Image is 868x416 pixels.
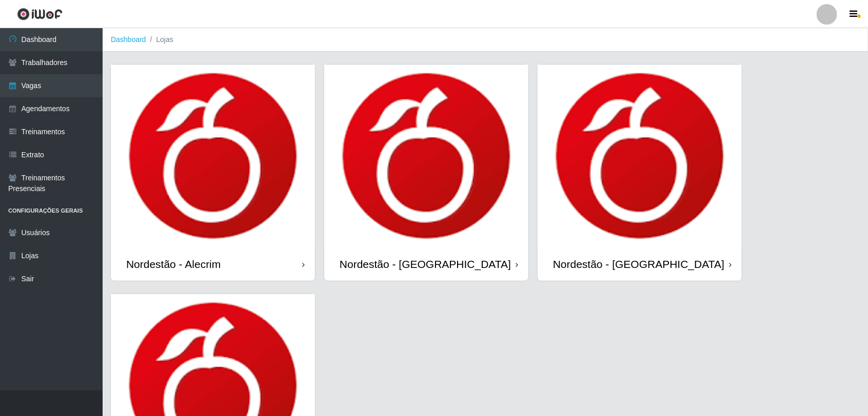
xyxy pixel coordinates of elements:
a: Nordestão - [GEOGRAPHIC_DATA] [538,65,742,281]
img: cardImg [111,65,315,247]
li: Lojas [146,34,173,45]
div: Nordestão - [GEOGRAPHIC_DATA] [553,258,724,271]
a: Dashboard [111,35,146,44]
img: CoreUI Logo [17,8,63,20]
a: Nordestão - [GEOGRAPHIC_DATA] [324,65,528,281]
img: cardImg [324,65,528,247]
div: Nordestão - [GEOGRAPHIC_DATA] [340,258,511,271]
nav: breadcrumb [103,28,868,52]
div: Nordestão - Alecrim [126,258,221,271]
img: cardImg [538,65,742,247]
a: Nordestão - Alecrim [111,65,315,281]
